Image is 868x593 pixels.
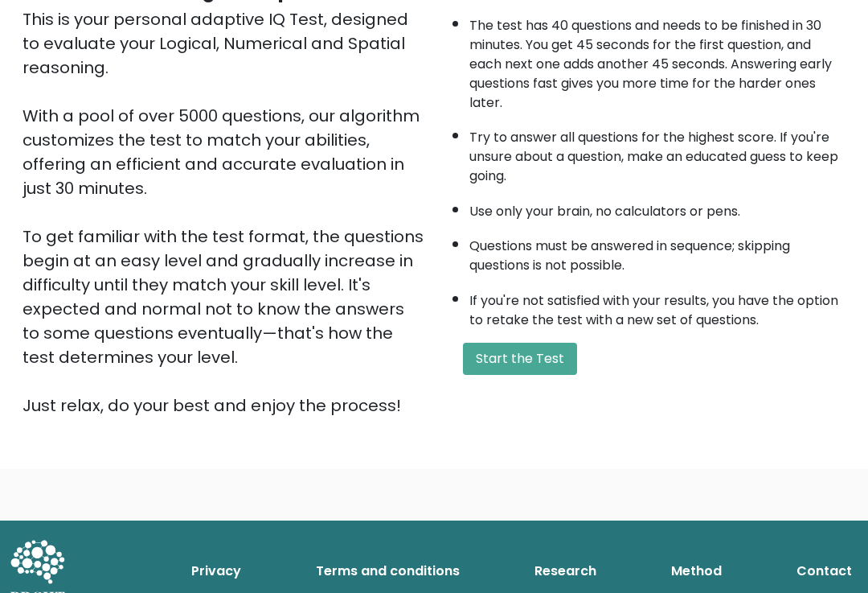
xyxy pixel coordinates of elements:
[469,195,845,222] li: Use only your brain, no calculators or pens.
[528,556,603,588] a: Research
[185,556,248,588] a: Privacy
[463,344,577,376] button: Start the Test
[469,121,845,187] li: Try to answer all questions for the highest score. If you're unsure about a question, make an edu...
[665,556,728,588] a: Method
[469,284,845,331] li: If you're not satisfied with your results, you have the option to retake the test with a new set ...
[469,9,845,113] li: The test has 40 questions and needs to be finished in 30 minutes. You get 45 seconds for the firs...
[790,556,858,588] a: Contact
[23,8,424,418] div: This is your personal adaptive IQ Test, designed to evaluate your Logical, Numerical and Spatial ...
[309,556,466,588] a: Terms and conditions
[469,229,845,276] li: Questions must be answered in sequence; skipping questions is not possible.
